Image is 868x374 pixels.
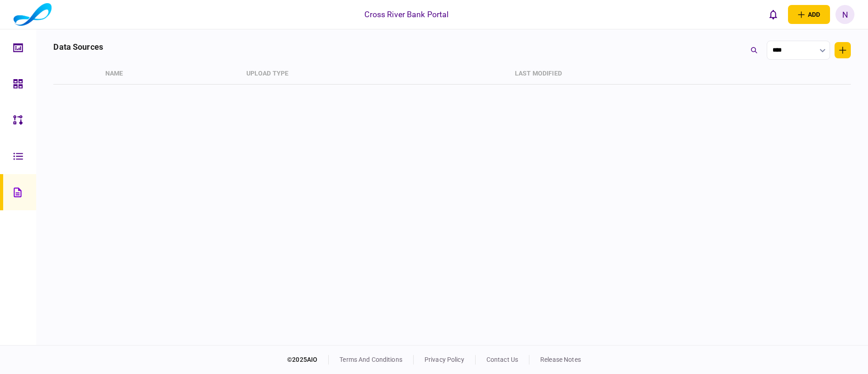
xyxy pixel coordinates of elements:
[364,9,448,20] div: Cross River Bank Portal
[287,355,329,365] div: © 2025 AIO
[510,63,803,85] th: last modified
[425,356,464,363] a: privacy policy
[540,356,581,363] a: release notes
[835,5,854,24] button: N
[788,5,830,24] button: open adding identity options
[53,41,103,53] div: data sources
[242,63,510,85] th: Upload Type
[340,356,402,363] a: terms and conditions
[14,3,52,26] img: client company logo
[486,356,518,363] a: contact us
[764,5,783,24] button: open notifications list
[101,63,242,85] th: Name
